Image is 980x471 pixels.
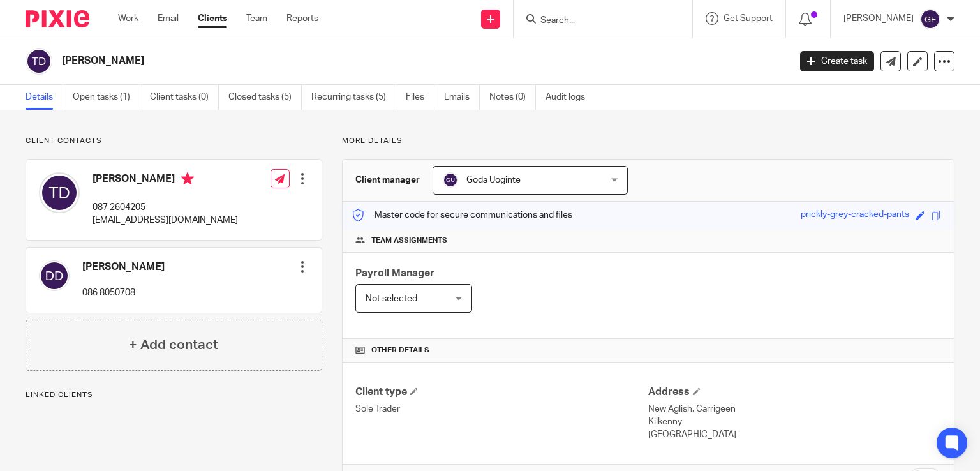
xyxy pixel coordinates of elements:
a: Client tasks (0) [150,85,219,110]
div: prickly-grey-cracked-pants [801,208,909,223]
span: Team assignments [371,235,447,246]
img: svg%3E [443,172,458,188]
img: Pixie [26,10,89,27]
img: svg%3E [920,9,940,29]
h4: + Add contact [129,335,218,355]
input: Search [539,15,654,27]
h4: Address [648,385,941,399]
h4: [PERSON_NAME] [82,260,165,274]
span: Goda Uoginte [466,176,521,184]
a: Recurring tasks (5) [311,85,396,110]
h2: [PERSON_NAME] [62,54,637,68]
p: [PERSON_NAME] [843,12,914,25]
p: 086 8050708 [82,287,165,299]
a: Team [246,12,267,25]
p: [EMAIL_ADDRESS][DOMAIN_NAME] [93,214,238,227]
h3: Client manager [355,174,420,186]
span: Not selected [366,294,417,303]
a: Closed tasks (5) [228,85,302,110]
a: Create task [800,51,874,71]
a: Open tasks (1) [73,85,140,110]
p: Client contacts [26,136,322,146]
i: Primary [181,172,194,185]
span: Get Support [724,14,773,23]
a: Emails [444,85,480,110]
a: Clients [198,12,227,25]
span: Other details [371,345,429,355]
a: Reports [286,12,318,25]
a: Files [406,85,434,110]
img: svg%3E [39,172,80,213]
h4: Client type [355,385,648,399]
p: Sole Trader [355,403,648,415]
img: svg%3E [26,48,52,75]
p: Kilkenny [648,415,941,428]
a: Details [26,85,63,110]
img: svg%3E [39,260,70,291]
span: Payroll Manager [355,268,434,278]
p: 087 2604205 [93,201,238,214]
p: [GEOGRAPHIC_DATA] [648,428,941,441]
a: Email [158,12,179,25]
h4: [PERSON_NAME] [93,172,238,188]
p: Linked clients [26,390,322,400]
a: Work [118,12,138,25]
p: New Aglish, Carrigeen [648,403,941,415]
p: Master code for secure communications and files [352,209,572,221]
p: More details [342,136,954,146]
a: Notes (0) [489,85,536,110]
a: Audit logs [546,85,595,110]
